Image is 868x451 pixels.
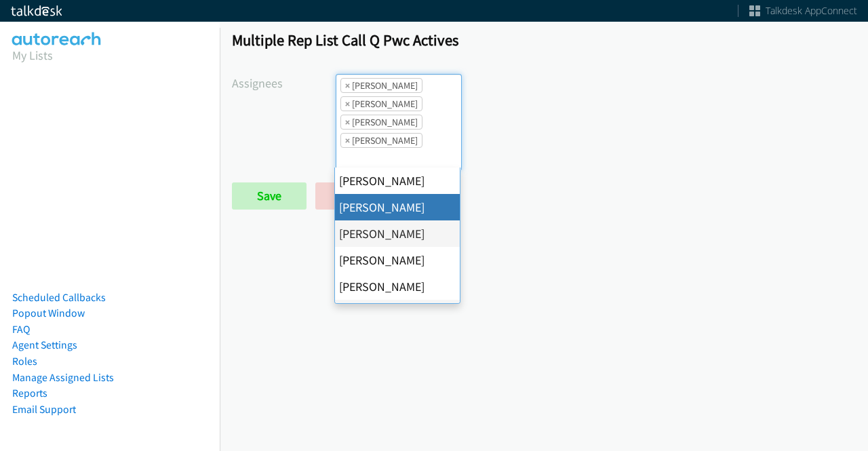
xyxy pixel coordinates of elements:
[345,115,350,129] span: ×
[335,247,460,273] li: [PERSON_NAME]
[345,79,350,92] span: ×
[12,291,106,304] a: Scheduled Callbacks
[345,97,350,111] span: ×
[12,403,76,416] a: Email Support
[749,4,857,18] a: Talkdesk AppConnect
[340,133,422,148] li: Jasmin Martinez
[340,115,422,130] li: Daquaya Johnson
[12,371,114,384] a: Manage Assigned Lists
[335,273,460,300] li: [PERSON_NAME]
[335,168,460,194] li: [PERSON_NAME]
[232,31,856,50] h1: Multiple Rep List Call Q Pwc Actives
[315,182,391,210] a: Back
[232,74,336,92] label: Assignees
[335,300,460,326] li: [PERSON_NAME]
[340,78,422,93] li: Alana Ruiz
[340,96,422,111] li: Amber Ramos
[12,387,47,399] a: Reports
[12,355,37,368] a: Roles
[12,47,53,63] a: My Lists
[345,134,350,147] span: ×
[335,194,460,220] li: [PERSON_NAME]
[232,182,307,210] input: Save
[12,338,77,351] a: Agent Settings
[12,307,85,319] a: Popout Window
[12,323,30,336] a: FAQ
[335,220,460,247] li: [PERSON_NAME]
